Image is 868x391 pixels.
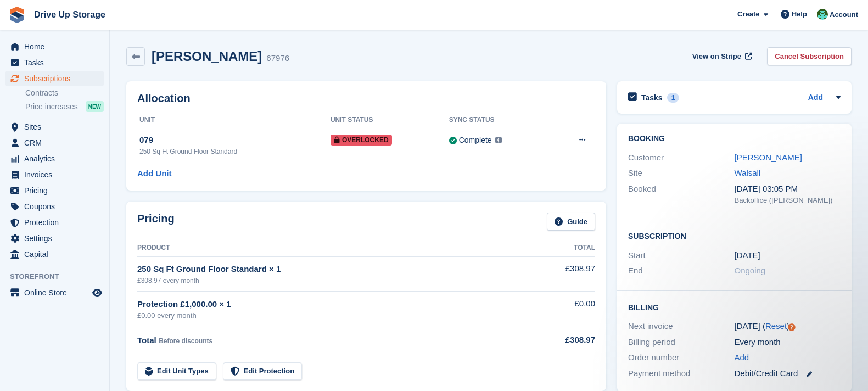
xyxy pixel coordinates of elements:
[628,249,735,262] div: Start
[830,9,858,20] span: Account
[5,55,104,70] a: menu
[735,183,841,195] div: [DATE] 03:05 PM
[137,298,525,311] div: Protection £1,000.00 × 1
[152,49,262,64] h2: [PERSON_NAME]
[628,367,735,380] div: Payment method
[525,292,595,327] td: £0.00
[5,285,104,300] a: menu
[5,167,104,182] a: menu
[641,93,663,103] h2: Tasks
[24,231,90,246] span: Settings
[5,151,104,166] a: menu
[628,135,841,143] h2: Booking
[525,239,595,257] th: Total
[24,215,90,230] span: Protection
[137,167,171,180] a: Add Unit
[24,39,90,54] span: Home
[86,101,104,112] div: NEW
[24,183,90,198] span: Pricing
[5,39,104,54] a: menu
[331,111,449,129] th: Unit Status
[9,7,25,23] img: stora-icon-8386f47178a22dfd0bd8f6a31ec36ba5ce8667c1dd55bd0f319d3a0aa187defe.svg
[137,336,156,345] span: Total
[137,92,595,105] h2: Allocation
[735,153,802,162] a: [PERSON_NAME]
[91,286,104,299] a: Preview store
[787,322,797,332] div: Tooltip anchor
[735,266,766,275] span: Ongoing
[24,55,90,70] span: Tasks
[765,321,787,331] a: Reset
[735,367,841,380] div: Debit/Credit Card
[628,301,841,312] h2: Billing
[495,137,502,143] img: icon-info-grey-7440780725fd019a000dd9b08b2336e03edf1995a4989e88bcd33f0948082b44.svg
[735,168,761,177] a: Walsall
[24,135,90,150] span: CRM
[24,119,90,135] span: Sites
[688,47,754,65] a: View on Stripe
[735,195,841,206] div: Backoffice ([PERSON_NAME])
[735,336,841,349] div: Every month
[159,337,212,345] span: Before discounts
[808,92,823,104] a: Add
[459,135,492,146] div: Complete
[137,310,525,321] div: £0.00 every month
[137,276,525,286] div: £308.97 every month
[24,167,90,182] span: Invoices
[266,52,289,65] div: 67976
[30,5,110,24] a: Drive Up Storage
[737,9,759,20] span: Create
[735,249,760,262] time: 2025-01-31 01:00:00 UTC
[25,88,104,98] a: Contracts
[628,167,735,180] div: Site
[137,263,525,276] div: 250 Sq Ft Ground Floor Standard × 1
[24,71,90,86] span: Subscriptions
[628,351,735,364] div: Order number
[628,183,735,206] div: Booked
[24,247,90,262] span: Capital
[628,265,735,277] div: End
[628,320,735,333] div: Next invoice
[5,119,104,135] a: menu
[5,215,104,230] a: menu
[628,230,841,241] h2: Subscription
[137,213,175,231] h2: Pricing
[5,231,104,246] a: menu
[25,102,78,112] span: Price increases
[137,111,331,129] th: Unit
[331,135,392,146] span: Overlocked
[24,285,90,300] span: Online Store
[5,135,104,150] a: menu
[25,100,104,113] a: Price increases NEW
[137,362,216,381] a: Edit Unit Types
[139,134,331,147] div: 079
[735,351,749,364] a: Add
[525,256,595,291] td: £308.97
[223,362,302,381] a: Edit Protection
[24,199,90,214] span: Coupons
[817,9,828,20] img: Camille
[792,9,807,20] span: Help
[24,151,90,166] span: Analytics
[5,183,104,198] a: menu
[767,47,852,65] a: Cancel Subscription
[10,271,109,282] span: Storefront
[547,213,595,231] a: Guide
[525,334,595,347] div: £308.97
[735,320,841,333] div: [DATE] ( )
[628,336,735,349] div: Billing period
[5,71,104,86] a: menu
[628,152,735,164] div: Customer
[449,111,551,129] th: Sync Status
[137,239,525,257] th: Product
[667,93,680,103] div: 1
[5,199,104,214] a: menu
[5,247,104,262] a: menu
[139,147,331,157] div: 250 Sq Ft Ground Floor Standard
[692,51,741,62] span: View on Stripe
